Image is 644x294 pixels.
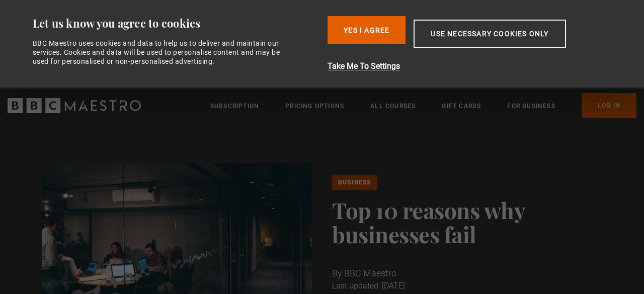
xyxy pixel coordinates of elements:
div: Let us know you agree to cookies [33,16,320,31]
time: Last updated: [DATE] [332,281,405,290]
a: Subscription [210,101,259,111]
nav: Primary [210,93,636,118]
a: All Courses [370,101,416,111]
a: Pricing Options [285,101,344,111]
button: Yes I Agree [328,16,406,44]
a: Log In [582,93,636,118]
span: BBC Maestro [344,268,396,278]
h1: Top 10 reasons why businesses fail [332,198,602,246]
a: For business [507,101,555,111]
span: By [332,268,342,278]
div: BBC Maestro uses cookies and data to help us to deliver and maintain our services. Cookies and da... [33,39,291,66]
svg: BBC Maestro [8,98,141,113]
a: Gift Cards [442,101,481,111]
a: Business [332,175,377,190]
button: Take Me To Settings [328,60,619,72]
button: Use necessary cookies only [414,20,566,48]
